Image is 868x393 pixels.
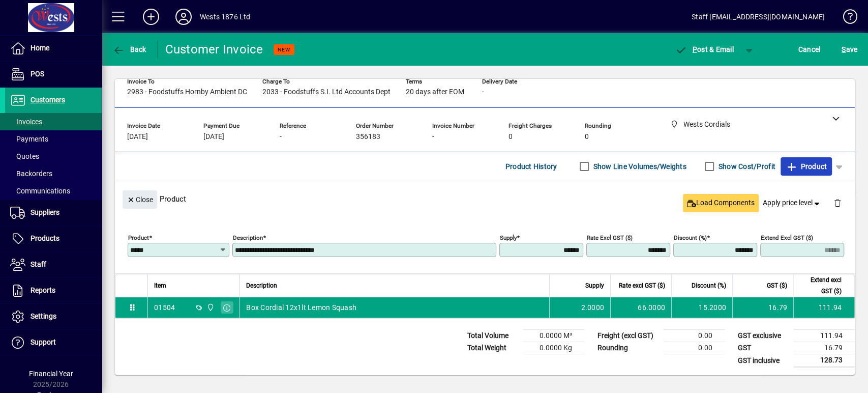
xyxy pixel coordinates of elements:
[587,234,633,241] mat-label: Rate excl GST ($)
[406,88,464,96] span: 20 days after EOM
[31,70,44,78] span: POS
[839,40,860,59] button: Save
[5,304,102,329] a: Settings
[233,234,263,241] mat-label: Description
[761,234,813,241] mat-label: Extend excl GST ($)
[10,118,42,126] span: Invoices
[5,278,102,303] a: Reports
[10,187,70,195] span: Communications
[31,286,55,294] span: Reports
[733,354,794,367] td: GST inclusive
[110,40,149,59] button: Back
[692,9,825,25] div: Staff [EMAIL_ADDRESS][DOMAIN_NAME]
[585,280,604,291] span: Supply
[794,342,855,354] td: 16.79
[683,194,759,212] button: Load Components
[10,170,52,178] span: Backorders
[123,190,157,209] button: Close
[585,133,589,141] span: 0
[619,280,665,291] span: Rate excl GST ($)
[5,200,102,226] a: Suppliers
[31,96,65,104] span: Customers
[759,194,826,212] button: Apply price level
[592,330,664,342] td: Freight (excl GST)
[482,88,484,96] span: -
[5,36,102,61] a: Home
[693,45,697,53] span: P
[800,274,842,297] span: Extend excl GST ($)
[5,330,102,355] a: Support
[31,44,49,52] span: Home
[356,133,380,141] span: 356183
[29,370,73,378] span: Financial Year
[842,45,846,53] span: S
[825,198,850,207] app-page-header-button: Delete
[581,302,605,313] span: 2.0000
[523,330,584,342] td: 0.0000 M³
[592,342,664,354] td: Rounding
[798,41,821,58] span: Cancel
[112,45,146,53] span: Back
[716,161,775,172] label: Show Cost/Profit
[128,234,149,241] mat-label: Product
[501,157,561,176] button: Product History
[505,158,557,175] span: Product History
[280,133,282,141] span: -
[135,8,167,26] button: Add
[500,234,517,241] mat-label: Supply
[10,152,39,160] span: Quotes
[796,40,823,59] button: Cancel
[462,330,523,342] td: Total Volume
[825,190,850,215] button: Delete
[508,133,513,141] span: 0
[115,180,855,217] div: Product
[127,191,153,208] span: Close
[278,46,290,53] span: NEW
[670,40,739,59] button: Post & Email
[120,194,160,204] app-page-header-button: Close
[763,198,822,208] span: Apply price level
[154,302,175,313] div: 01504
[246,280,277,291] span: Description
[5,182,102,200] a: Communications
[31,260,46,268] span: Staff
[842,41,857,58] span: ave
[154,280,166,291] span: Item
[5,148,102,165] a: Quotes
[10,135,48,143] span: Payments
[794,330,855,342] td: 111.94
[732,297,793,318] td: 16.79
[165,41,263,58] div: Customer Invoice
[262,88,391,96] span: 2033 - Foodstuffs S.I. Ltd Accounts Dept
[733,342,794,354] td: GST
[127,133,148,141] span: [DATE]
[204,302,216,313] span: Wests Cordials
[203,133,224,141] span: [DATE]
[671,297,732,318] td: 15.2000
[794,354,855,367] td: 128.73
[432,133,434,141] span: -
[617,302,665,313] div: 66.0000
[781,157,832,176] button: Product
[5,62,102,87] a: POS
[5,113,102,130] a: Invoices
[664,342,725,354] td: 0.00
[31,338,56,346] span: Support
[31,208,59,216] span: Suppliers
[200,9,250,25] div: Wests 1876 Ltd
[5,165,102,182] a: Backorders
[793,297,854,318] td: 111.94
[835,2,855,35] a: Knowledge Base
[5,226,102,251] a: Products
[687,198,755,208] span: Load Components
[674,234,707,241] mat-label: Discount (%)
[591,161,686,172] label: Show Line Volumes/Weights
[31,234,59,242] span: Products
[167,8,200,26] button: Profile
[523,342,584,354] td: 0.0000 Kg
[675,45,734,53] span: ost & Email
[692,280,726,291] span: Discount (%)
[5,130,102,148] a: Payments
[767,280,787,291] span: GST ($)
[733,330,794,342] td: GST exclusive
